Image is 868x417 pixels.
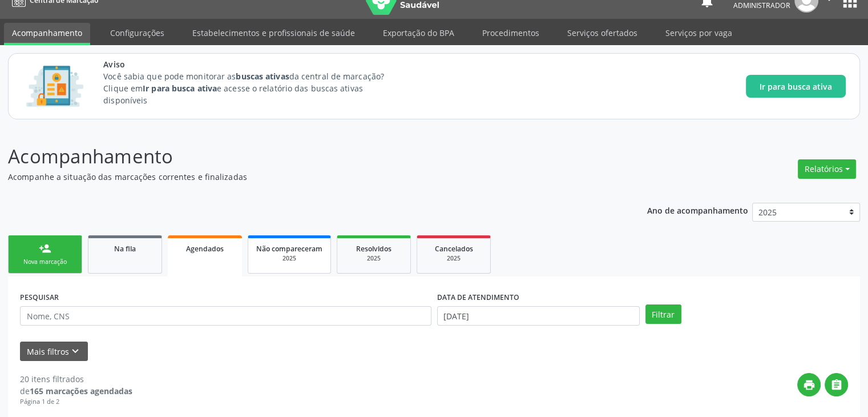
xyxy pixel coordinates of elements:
span: Na fila [114,244,136,254]
img: Imagem de CalloutCard [22,61,87,112]
button:  [825,373,848,396]
button: Ir para busca ativa [746,75,846,98]
div: 2025 [256,254,322,263]
span: Ir para busca ativa [760,81,832,93]
label: DATA DE ATENDIMENTO [437,288,519,306]
a: Exportação do BPA [375,23,462,43]
span: Agendados [186,244,224,254]
div: de [20,385,132,397]
button: Mais filtroskeyboard_arrow_down [20,342,88,362]
strong: buscas ativas [236,71,289,82]
input: Selecione um intervalo [437,306,640,326]
button: Relatórios [798,159,856,179]
a: Estabelecimentos e profissionais de saúde [184,23,363,43]
div: Nova marcação [17,258,74,266]
button: print [797,373,821,396]
p: Acompanhamento [8,142,604,171]
div: 2025 [345,254,402,263]
span: Cancelados [435,244,473,254]
span: Não compareceram [256,244,322,254]
input: Nome, CNS [20,306,431,326]
div: 20 itens filtrados [20,373,132,385]
span: Aviso [103,58,405,70]
a: Serviços por vaga [657,23,740,43]
a: Procedimentos [474,23,547,43]
p: Você sabia que pode monitorar as da central de marcação? Clique em e acesse o relatório das busca... [103,70,405,106]
div: 2025 [425,254,482,263]
i: keyboard_arrow_down [69,345,82,358]
strong: 165 marcações agendadas [30,386,132,396]
span: Administrador [733,1,790,10]
i:  [830,379,843,391]
strong: Ir para busca ativa [143,83,217,94]
a: Configurações [102,23,172,43]
a: Acompanhamento [4,23,90,45]
p: Ano de acompanhamento [647,203,748,217]
label: PESQUISAR [20,288,59,306]
p: Acompanhe a situação das marcações correntes e finalizadas [8,171,604,183]
div: person_add [39,242,51,255]
span: Resolvidos [356,244,391,254]
a: Serviços ofertados [559,23,645,43]
i: print [803,379,815,391]
button: Filtrar [645,304,681,324]
div: Página 1 de 2 [20,397,132,407]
